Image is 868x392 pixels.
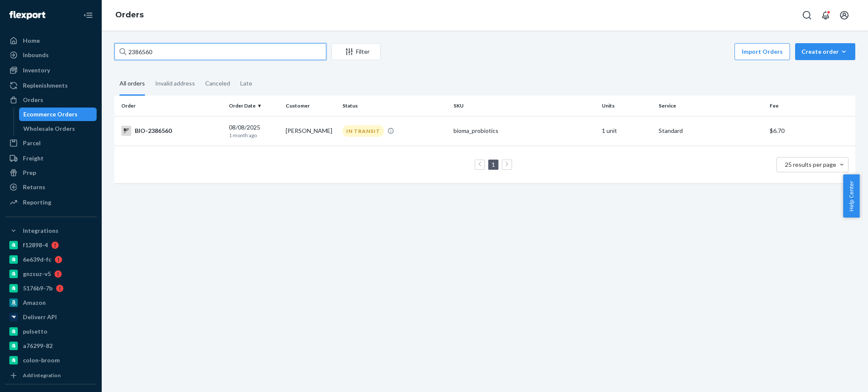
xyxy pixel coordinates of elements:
a: Inbounds [5,48,97,62]
a: Amazon [5,296,97,309]
div: Create order [801,47,849,56]
a: pulsetto [5,325,97,338]
th: Order [114,96,225,116]
div: Inbounds [23,51,49,59]
div: Invalid address [155,72,195,94]
a: Add Integration [5,370,97,381]
td: $6.70 [766,116,855,146]
div: Returns [23,183,45,191]
div: 6e639d-fc [23,255,51,264]
a: Home [5,34,97,47]
a: Page 1 is your current page [490,161,497,168]
a: Reporting [5,196,97,209]
th: SKU [450,96,598,116]
div: IN TRANSIT [342,125,384,137]
a: Freight [5,152,97,165]
a: 5176b9-7b [5,282,97,295]
p: 1 month ago [229,132,279,139]
button: Open notifications [817,7,834,24]
div: Add Integration [23,372,61,379]
div: Customer [286,102,336,109]
a: Parcel [5,136,97,150]
a: a76299-82 [5,339,97,353]
div: Home [23,36,40,45]
div: Prep [23,168,36,177]
div: 08/08/2025 [229,123,279,139]
a: Inventory [5,63,97,77]
button: Create order [795,43,855,60]
button: Open Search Box [798,7,815,24]
a: Replenishments [5,79,97,92]
div: BIO-2386560 [121,126,222,136]
div: Reporting [23,198,51,207]
div: Freight [23,154,44,163]
div: f12898-4 [23,241,48,249]
button: Close Navigation [80,7,97,24]
a: Orders [115,10,144,19]
a: Prep [5,166,97,179]
a: Orders [5,93,97,107]
div: a76299-82 [23,342,53,350]
button: Import Orders [734,43,790,60]
th: Order Date [225,96,282,116]
button: Help Center [843,174,860,218]
a: 6e639d-fc [5,253,97,266]
div: pulsetto [23,327,47,336]
th: Fee [766,96,855,116]
div: Amazon [23,298,46,307]
p: Standard [659,127,763,135]
ol: breadcrumbs [108,3,150,28]
a: Wholesale Orders [19,122,97,135]
th: Units [598,96,655,116]
div: Late [240,72,252,94]
div: Ecommerce Orders [23,110,78,119]
div: 5176b9-7b [23,284,53,293]
button: Integrations [5,224,97,237]
img: Flexport logo [9,11,45,19]
span: 25 results per page [785,161,836,168]
a: f12898-4 [5,238,97,252]
div: Wholesale Orders [23,124,75,133]
th: Service [655,96,766,116]
input: Search orders [114,43,326,60]
div: Orders [23,96,43,104]
td: 1 unit [598,116,655,146]
div: Inventory [23,66,50,75]
div: Filter [332,47,380,56]
div: All orders [120,72,145,96]
div: colon-broom [23,356,60,364]
div: bioma_probiotics [453,127,595,135]
button: Open account menu [836,7,853,24]
div: Replenishments [23,81,68,90]
div: Integrations [23,226,58,235]
td: [PERSON_NAME] [282,116,339,146]
div: Parcel [23,139,41,147]
a: Deliverr API [5,310,97,324]
div: Canceled [205,72,230,94]
a: Returns [5,180,97,194]
th: Status [339,96,450,116]
div: gnzsuz-v5 [23,270,51,278]
div: Deliverr API [23,313,57,321]
button: Filter [331,43,381,60]
a: colon-broom [5,353,97,367]
a: Ecommerce Orders [19,108,97,121]
a: gnzsuz-v5 [5,267,97,281]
